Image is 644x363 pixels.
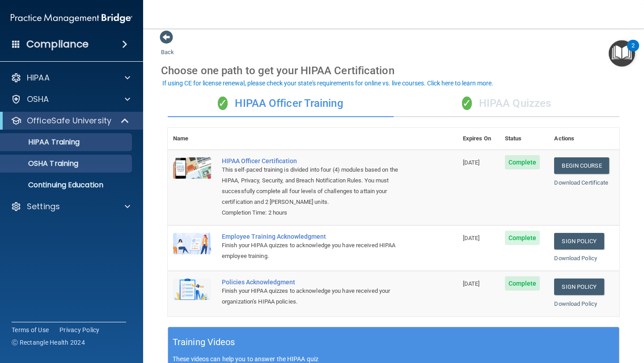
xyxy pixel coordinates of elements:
span: Complete [505,155,540,169]
span: ✓ [462,97,472,110]
button: If using CE for license renewal, please check your state's requirements for online vs. live cours... [161,79,495,88]
th: Expires On [458,128,500,150]
a: HIPAA Officer Certification [222,157,413,165]
p: OSHA Training [6,159,78,168]
h5: Training Videos [173,334,235,350]
p: Continuing Education [6,181,128,190]
a: Sign Policy [554,233,604,249]
span: [DATE] [463,159,480,166]
a: OfficeSafe University [11,115,130,126]
th: Actions [549,128,619,150]
div: HIPAA Quizzes [394,90,619,117]
p: Settings [27,201,60,212]
h4: Compliance [26,38,89,51]
div: 2 [631,46,635,57]
a: Back [161,38,174,55]
button: Open Resource Center, 2 new notifications [609,40,635,67]
div: Finish your HIPAA quizzes to acknowledge you have received your organization’s HIPAA policies. [222,286,413,307]
span: Ⓒ Rectangle Health 2024 [12,338,85,347]
img: PMB logo [11,9,132,27]
a: Sign Policy [554,279,604,295]
div: Employee Training Acknowledgment [222,233,413,240]
p: OSHA [27,94,49,105]
a: Begin Course [554,157,609,174]
a: Download Policy [554,255,597,262]
a: Terms of Use [12,325,49,334]
a: HIPAA [11,72,130,83]
p: HIPAA Training [6,138,80,147]
span: Complete [505,231,540,245]
div: Completion Time: 2 hours [222,207,413,218]
div: If using CE for license renewal, please check your state's requirements for online vs. live cours... [162,80,493,86]
div: Policies Acknowledgment [222,279,413,286]
p: OfficeSafe University [27,115,111,126]
th: Status [500,128,549,150]
div: Finish your HIPAA quizzes to acknowledge you have received HIPAA employee training. [222,240,413,262]
div: This self-paced training is divided into four (4) modules based on the HIPAA, Privacy, Security, ... [222,165,413,207]
a: Settings [11,201,130,212]
p: These videos can help you to answer the HIPAA quiz [173,355,614,363]
div: HIPAA Officer Training [168,90,394,117]
span: Complete [505,276,540,291]
p: HIPAA [27,72,50,83]
span: [DATE] [463,280,480,287]
span: ✓ [218,97,228,110]
div: Choose one path to get your HIPAA Certification [161,58,626,84]
th: Name [168,128,216,150]
a: OSHA [11,94,130,105]
span: [DATE] [463,235,480,241]
a: Privacy Policy [59,325,100,334]
a: Download Certificate [554,179,608,186]
a: Download Policy [554,300,597,307]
